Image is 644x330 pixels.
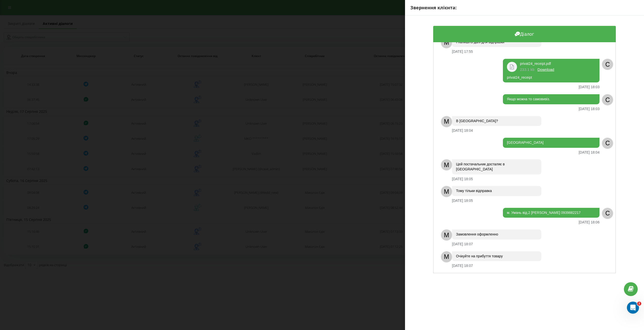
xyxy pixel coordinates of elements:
[452,186,541,196] div: Тому тільки відправка
[452,37,541,47] div: І напишіть дані для відправки
[452,199,473,203] div: [DATE] 18:05
[452,116,541,126] div: В [GEOGRAPHIC_DATA]?
[452,159,541,174] div: Цей постачальник досталяє в [GEOGRAPHIC_DATA]
[433,26,616,42] div: Діалог
[452,50,473,54] div: [DATE] 17:55
[579,150,599,155] div: [DATE] 18:04
[503,94,599,104] div: Якщо можна то самовивіз.
[441,159,452,170] div: M
[579,220,599,224] div: [DATE] 18:06
[441,116,452,127] div: M
[452,128,473,133] div: [DATE] 18:04
[579,85,599,89] div: [DATE] 18:03
[441,186,452,197] div: M
[452,264,473,268] div: [DATE] 18:07
[579,107,599,111] div: [DATE] 18:03
[507,75,595,80] div: privat24_receipt
[452,242,473,246] div: [DATE] 18:07
[602,138,613,149] div: C
[602,94,613,105] div: C
[520,61,578,66] div: privat24_receipt.pdf
[410,5,639,11] div: Звернення клієнта:
[520,67,535,72] div: 233.1 kb
[452,229,541,240] div: Замовлення оформленно
[452,177,473,181] div: [DATE] 18:05
[441,229,452,241] div: M
[441,251,452,262] div: M
[538,67,554,72] button: Download
[627,302,639,314] iframe: Intercom live chat
[503,138,599,148] div: [GEOGRAPHIC_DATA]
[602,208,613,219] div: C
[503,208,599,218] div: м. Умань від.2 [PERSON_NAME] 0939882217
[637,302,641,306] span: 2
[441,37,452,48] div: M
[602,59,613,70] div: C
[452,251,541,261] div: Очікуйте на прибуття товару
